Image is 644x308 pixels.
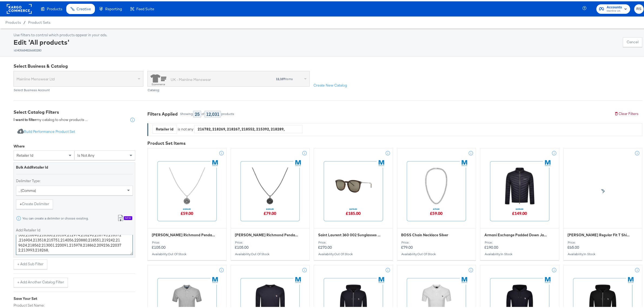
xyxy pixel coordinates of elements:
p: £65.00 [568,239,638,248]
div: 25 [193,109,201,116]
div: Select Business & Catalog [14,62,642,68]
div: Price: [152,239,222,243]
span: Armani Exchange Padded Down Jacket Navy [484,231,548,236]
p: £270.00 [318,239,389,248]
textarea: 216782,218269,218267,218552,215392,218289,216669,210258,217477,218043,218981,215536,211991,219632... [16,234,133,254]
span: Feed Suite [136,5,154,10]
span: out of stock [334,251,353,255]
div: UK - Mainline Menswear [171,76,211,81]
div: Price: [235,239,306,243]
span: Saint Laurent 360 002 Sunglasses Brown [318,231,381,236]
button: AccountsMainline UK [596,3,630,12]
span: in stock [501,251,512,255]
span: Products [5,19,21,23]
div: Price: [484,239,555,243]
span: BOSS Chain Necklace Silver [401,231,448,236]
span: Creative [77,5,91,10]
div: my catalog to show products ... [14,116,88,121]
div: 12,031 [204,109,221,116]
div: items [246,76,293,80]
div: Select Business Account [14,87,143,91]
div: Edit 'All products' [14,36,107,51]
div: Where [14,142,25,148]
div: Save Your Set [14,295,135,300]
a: Product Sets [28,19,50,23]
div: of [201,111,204,114]
button: +Create Delimiter [16,198,53,208]
div: Availability : [318,251,389,255]
strong: + [20,200,22,205]
div: Catalog: [147,87,310,91]
button: Clear Filters [610,108,642,117]
span: out of stock [418,251,436,255]
span: Vivienne Westwood Richmond Pendant Silver [152,231,215,236]
span: Paul Smith Regular Fit T Shirt Black [568,231,631,236]
div: You can create a delimiter or choose existing. [22,215,89,219]
span: in stock [584,251,596,255]
div: is not any [177,125,194,130]
div: Bulk Add Retailer Id [16,163,133,169]
div: products [221,111,235,114]
div: New [124,215,132,219]
span: Reporting [105,5,122,10]
strong: 12,107 [276,76,285,80]
span: is not any [77,152,94,156]
div: id: 405684826680280 [14,47,107,51]
span: , (comma) [19,187,36,192]
span: / [21,19,28,23]
div: Availability : [568,251,638,255]
div: Price: [401,239,472,243]
div: Availability : [152,251,222,255]
p: £190.00 [484,239,555,248]
div: Filters Applied [147,110,178,116]
div: Select Catalog Filters [14,108,135,114]
p: £105.00 [152,239,222,248]
label: Add Retailer Id [16,226,133,231]
button: Cancel [623,36,642,46]
button: Build Performance Product Set [14,126,79,136]
span: RS [636,5,642,11]
strong: I want to filter [14,116,36,121]
div: Price: [318,239,389,243]
div: Showing [180,111,193,114]
div: Retailer id [153,124,177,132]
button: + Add Another Catalog Filter [14,276,68,286]
label: Product Set Name: [14,302,135,307]
div: Product Set Items [147,139,642,145]
div: Availability : [235,251,306,255]
button: RS [634,3,644,12]
div: 216782, 218269, 218267, 218552, 215392, 218289, 216669, 210258, 217477, 218043, 218981, 215536, 2... [194,124,302,132]
span: Mainline UK [607,8,622,12]
span: out of stock [251,251,270,255]
div: Use filters to control which products appear in your ads. [14,31,107,36]
div: Availability : [401,251,472,255]
p: £105.00 [235,239,306,248]
p: £79.00 [401,239,472,248]
span: Products [47,5,62,10]
button: + Add Sub Filter [14,258,47,268]
span: Vivienne Westwood Richmond Pendant Gunmetal [235,231,298,236]
span: retailer id [16,152,33,156]
div: Price: [568,239,638,243]
label: Delimiter Type: [16,177,133,182]
div: Availability : [484,251,555,255]
button: Create New Catalog [310,79,351,89]
span: Accounts [607,3,622,9]
button: New [114,212,136,222]
span: Mainline Menswear Ltd [16,73,136,82]
span: out of stock [168,251,186,255]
